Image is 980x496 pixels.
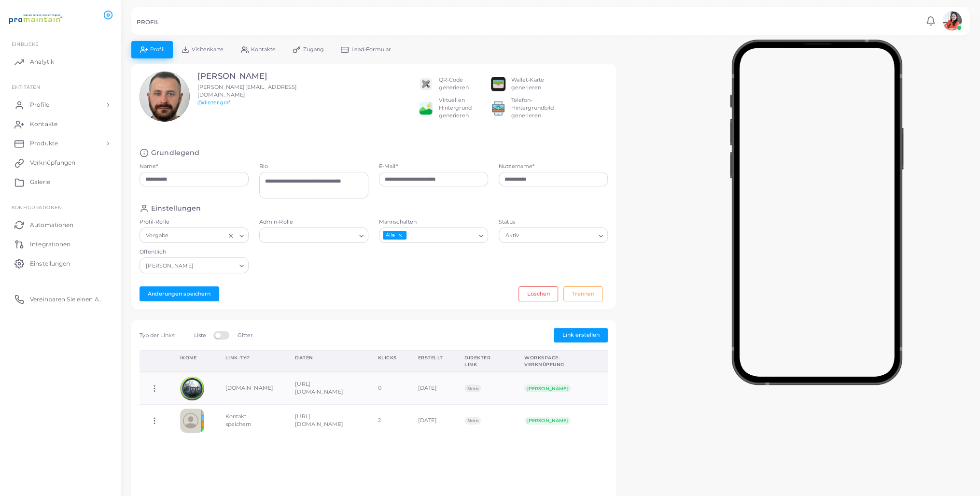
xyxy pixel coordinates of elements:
a: Analytik [7,52,113,71]
div: Suche nach Option [140,257,249,273]
span: Nein [464,384,481,392]
td: [DATE] [407,405,454,437]
img: 37203cea-5ecb-461b-8dbc-5e5781ee3528-1713172395836.png [180,376,204,400]
div: Suche nach Option [499,227,608,243]
a: Galerie [7,172,113,192]
label: Admin-Rolle [259,218,368,226]
span: Konfigurationen [12,204,62,210]
button: Auswahl löschen [227,231,234,239]
a: Verknüpfungen [7,153,113,172]
input: Suche nach Option [264,230,355,241]
div: Erstellt [418,354,443,361]
img: qr2.png [419,77,433,91]
button: Trennen [563,286,602,301]
span: Link erstellen [562,331,600,338]
span: [PERSON_NAME][EMAIL_ADDRESS][DOMAIN_NAME] [197,84,297,98]
span: Kontakte [251,47,276,52]
label: Mannschaften [379,218,488,226]
span: Produkte [30,139,58,148]
label: Profil-Rolle [140,218,249,226]
span: Visitenkarte [192,47,224,52]
a: @dieter.graf [197,99,230,106]
font: Vorgabe [146,231,168,241]
h3: [PERSON_NAME] [197,71,328,81]
div: Virtuellen Hintergrund generieren [438,97,491,120]
input: Suche nach Option [407,230,475,241]
span: Lead-Formular [351,47,391,52]
span: ENTITÄTEN [12,84,40,90]
a: Einstellungen [7,254,113,273]
div: Klicks [378,354,397,361]
span: Typ der Links: [140,332,176,339]
label: Bio [259,163,368,170]
a: Kontakte [7,114,113,134]
div: Wallet-Karte generieren [511,76,563,92]
div: Daten [295,354,357,361]
span: Analytik [30,57,54,66]
font: Alle [386,231,395,240]
span: Kontakte [30,120,57,128]
img: contactcard.png [180,409,204,433]
th: Aktion [140,351,169,372]
div: Link-Typ [225,354,274,361]
label: Gitter [238,332,253,340]
button: Änderungen speichern [140,286,219,301]
div: Ikone [180,354,204,361]
span: [PERSON_NAME] [524,417,570,425]
img: Logo [9,9,62,27]
a: Vereinbaren Sie einen Anruf [7,289,113,309]
td: [URL][DOMAIN_NAME] [284,405,367,437]
td: [URL][DOMAIN_NAME] [284,372,367,404]
label: Öffentlich [140,248,249,256]
h4: Grundlegend [151,148,199,157]
span: Profil [150,47,165,52]
h4: Einstellungen [151,204,201,213]
button: Löschen [518,286,558,301]
span: Profile [30,100,49,109]
img: phone-mock.b55596b7.png [730,40,903,385]
span: Galerie [30,178,50,186]
button: Alle abwählen [397,232,404,239]
span: [PERSON_NAME] [524,384,570,392]
font: [PERSON_NAME] [146,261,193,271]
font: Aktiv [505,231,519,241]
div: Suche nach Option [140,227,249,243]
td: [DOMAIN_NAME] [215,372,285,404]
img: 522fc3d1c3555ff804a1a379a540d0107ed87845162a92721bf5e2ebbcc3ae6c.png [491,101,505,115]
span: Vereinbaren Sie einen Anruf [30,295,106,304]
h5: PROFIL [137,19,159,26]
span: Nein [464,417,481,425]
div: Direkter Link [464,354,503,368]
div: Suche nach Option [259,227,368,243]
div: Suche nach Option [379,227,488,243]
a: Automationen [7,215,113,234]
img: Avatar [942,11,962,30]
td: Kontakt speichern [215,405,285,437]
input: Suche nach Option [521,230,595,241]
a: Produkte [7,134,113,153]
span: Zugang [303,47,324,52]
img: e64e04433dee680bcc62d3a6779a8f701ecaf3be228fb80ea91b313d80e16e10.png [419,101,433,115]
input: Suche nach Option [171,230,225,241]
span: Automationen [30,221,73,229]
span: EINBLICKE [12,41,39,47]
label: Status [499,218,608,226]
span: Verknüpfungen [30,158,75,167]
a: Integrationen [7,234,113,254]
td: [DATE] [407,372,454,404]
font: Nutzername [499,163,532,170]
label: Liste [194,332,207,340]
font: Name [140,163,156,170]
font: E-Mail [379,163,396,170]
button: Link erstellen [554,328,608,342]
img: apple-wallet.png [491,77,505,91]
a: Profile [7,95,113,114]
td: 0 [367,372,407,404]
span: Einstellungen [30,259,70,268]
div: Telefon-Hintergrundbild generieren [511,97,563,120]
div: Workspace-Verknüpfung [524,354,597,368]
input: Suche nach Option [196,260,235,271]
td: 2 [367,405,407,437]
a: Avatar [939,11,964,30]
